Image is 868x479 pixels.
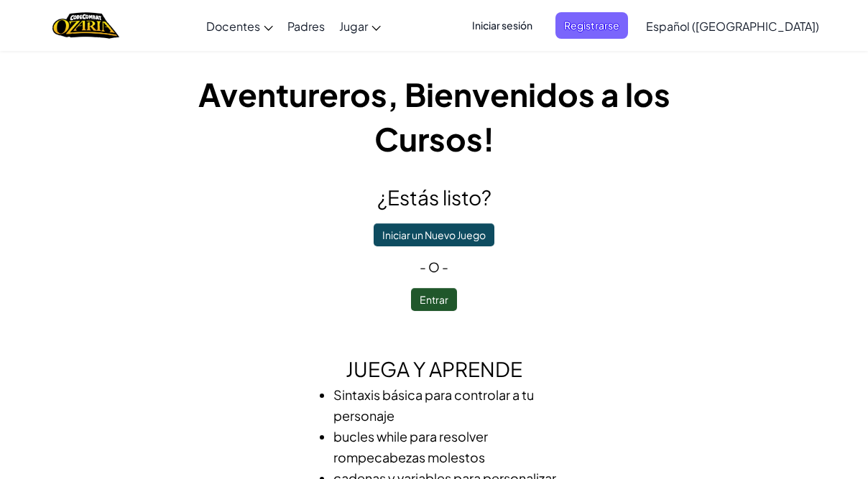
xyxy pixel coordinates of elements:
[374,223,494,246] button: Iniciar un Nuevo Juego
[206,19,260,34] span: Docentes
[420,259,428,275] span: -
[411,288,457,311] button: Entrar
[175,354,693,384] h2: Juega y Aprende
[333,384,563,426] li: Sintaxis básica para controlar a tu personaje
[339,19,368,34] span: Jugar
[52,11,119,40] img: Home
[646,19,819,34] span: Español ([GEOGRAPHIC_DATA])
[52,11,119,40] a: Ozaria by CodeCombat logo
[175,72,693,161] h1: Aventureros, Bienvenidos a los Cursos!
[333,426,563,468] li: bucles while para resolver rompecabezas molestos
[175,182,693,213] h2: ¿Estás listo?
[199,6,280,45] a: Docentes
[428,259,440,275] span: o
[280,6,332,45] a: Padres
[639,6,826,45] a: Español ([GEOGRAPHIC_DATA])
[555,12,628,39] button: Registrarse
[440,259,448,275] span: -
[463,12,541,39] button: Iniciar sesión
[332,6,388,45] a: Jugar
